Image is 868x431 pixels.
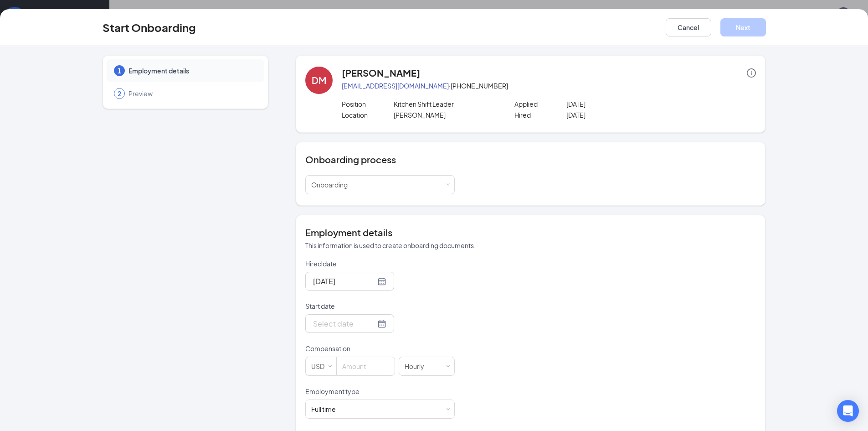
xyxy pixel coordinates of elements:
[103,20,196,35] h3: Start Onboarding
[118,89,121,98] span: 2
[720,18,766,36] button: Next
[747,68,756,78] span: info-circle
[342,110,394,119] p: Location
[514,99,566,109] p: Applied
[305,344,455,353] p: Compensation
[342,67,420,79] h4: [PERSON_NAME]
[405,357,431,375] div: Hourly
[313,318,375,329] input: Select date
[514,110,566,119] p: Hired
[311,181,348,189] span: Onboarding
[342,82,449,90] a: [EMAIL_ADDRESS][DOMAIN_NAME]
[312,74,326,87] div: DM
[128,66,255,75] span: Employment details
[342,99,394,109] p: Position
[394,110,497,119] p: [PERSON_NAME]
[311,176,354,194] div: [object Object]
[837,400,859,422] div: Open Intercom Messenger
[118,66,121,75] span: 1
[337,357,395,375] input: Amount
[566,110,670,119] p: [DATE]
[394,99,497,109] p: Kitchen Shift Leader
[305,387,455,396] p: Employment type
[305,153,756,166] h4: Onboarding process
[311,405,342,414] div: [object Object]
[342,81,756,90] p: · [PHONE_NUMBER]
[305,226,756,239] h4: Employment details
[305,241,756,250] p: This information is used to create onboarding documents.
[313,275,375,287] input: Sep 15, 2025
[566,99,670,109] p: [DATE]
[305,259,455,268] p: Hired date
[128,89,255,98] span: Preview
[311,405,336,414] div: Full time
[305,301,455,311] p: Start date
[666,18,711,36] button: Cancel
[311,357,331,375] div: USD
